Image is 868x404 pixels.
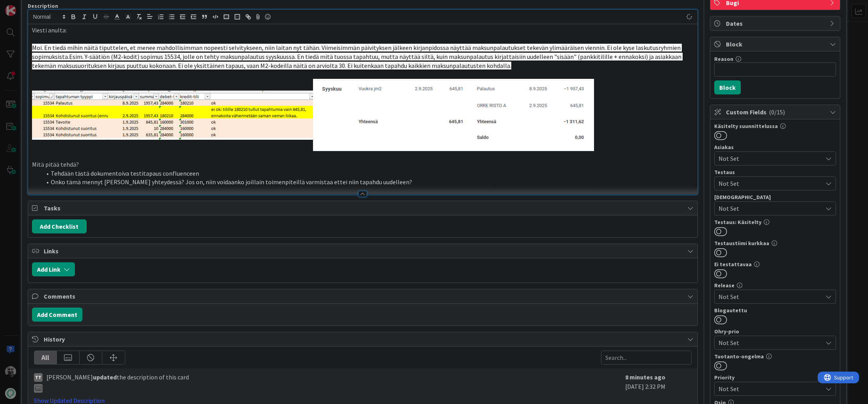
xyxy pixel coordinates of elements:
[44,246,684,256] span: Links
[769,108,785,116] span: ( 0/15 )
[714,308,836,313] div: Blogautettu
[726,19,826,28] span: Dates
[93,373,117,381] b: updated
[714,375,836,380] div: Priority
[41,178,694,187] li: Onko tämä mennyt [PERSON_NAME] yhteydessä? Jos on, niin voidaanko joillain toimenpiteillä varmist...
[726,39,826,49] span: Block
[714,80,741,94] button: Block
[719,292,822,301] span: Not Set
[32,219,87,233] button: Add Checklist
[32,44,683,69] span: Moi. En tiedä mihin näitä tiputtelen, et menee mahdollisimman nopeesti selvitykseen, niin laitan ...
[714,354,836,359] div: Tuotanto-ongelma
[16,1,36,11] span: Support
[719,337,818,348] span: Not Set
[32,308,82,322] button: Add Comment
[719,179,822,188] span: Not Set
[28,2,58,9] span: Description
[32,91,313,140] img: image.png
[34,351,57,364] div: All
[32,160,694,169] p: Mitä pitää tehdä?
[714,240,836,246] div: Testaustiimi kurkkaa
[714,144,836,150] div: Asiakas
[719,383,818,394] span: Not Set
[44,335,684,344] span: History
[714,194,836,200] div: [DEMOGRAPHIC_DATA]
[714,283,836,288] div: Release
[719,154,822,163] span: Not Set
[714,329,836,334] div: Ohry-prio
[726,107,826,117] span: Custom Fields
[313,79,594,151] img: image.png
[46,372,189,393] span: [PERSON_NAME] the description of this card
[44,203,684,213] span: Tasks
[714,55,733,62] label: Reason
[32,262,75,276] button: Add Link
[44,292,684,301] span: Comments
[714,262,836,267] div: Ei testattavaa
[41,169,694,178] li: Tehdään tästä dokumentoiva testitapaus confluenceen
[32,26,694,35] p: Viesti anulta:
[625,373,665,381] b: 8 minutes ago
[714,219,836,225] div: Testaus: Käsitelty
[714,123,836,129] div: Käsitelty suunnittelussa
[719,204,822,213] span: Not Set
[714,169,836,175] div: Testaus
[601,351,692,365] input: Search...
[34,373,43,382] div: TT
